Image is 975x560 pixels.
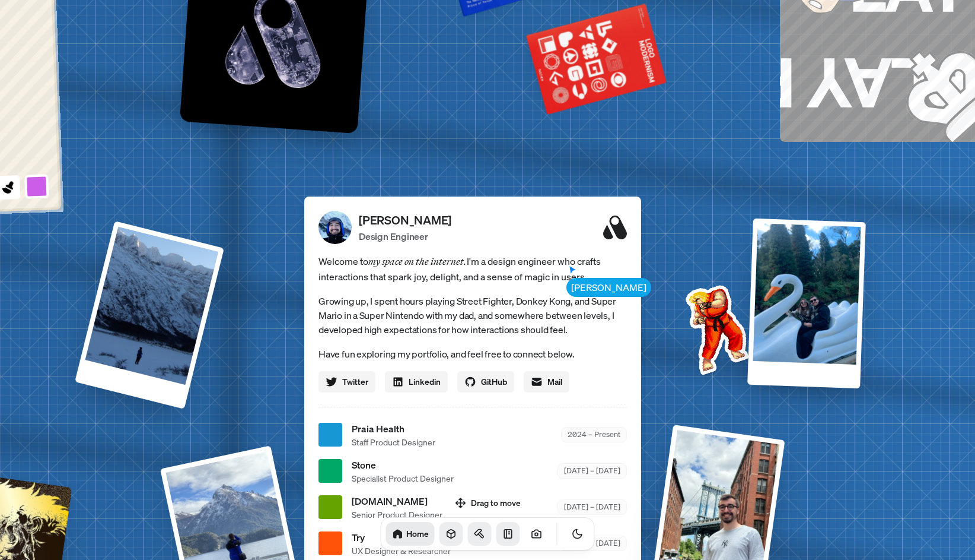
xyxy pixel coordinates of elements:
[352,494,442,508] span: [DOMAIN_NAME]
[352,472,454,485] span: Specialist Product Designer
[352,545,451,557] span: UX Designer & Researcher
[352,530,451,545] span: Try
[342,375,368,388] span: Twitter
[457,371,514,393] a: GitHub
[318,346,627,362] p: Have fun exploring my portfolio, and feel free to connect below.
[352,458,454,472] span: Stone
[318,294,627,337] p: Growing up, I spent hours playing Street Fighter, Donkey Kong, and Super Mario in a Super Nintend...
[547,375,562,388] span: Mail
[385,371,448,393] a: Linkedin
[359,229,451,243] p: Design Engineer
[406,528,429,539] h1: Home
[352,436,435,448] span: Staff Product Designer
[557,463,627,478] div: [DATE] – [DATE]
[359,211,451,229] p: [PERSON_NAME]
[368,255,467,267] em: my space on the internet.
[318,211,352,244] img: Profile Picture
[561,427,627,442] div: 2024 – Present
[318,254,627,284] span: Welcome to I'm a design engineer who crafts interactions that spark joy, delight, and a sense of ...
[566,522,590,546] button: Toggle Theme
[655,267,775,387] img: Profile example
[386,522,435,546] a: Home
[318,371,375,393] a: Twitter
[409,375,441,388] span: Linkedin
[524,371,569,393] a: Mail
[352,508,442,521] span: Senior Product Designer
[481,375,507,388] span: GitHub
[352,422,435,436] span: Praia Health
